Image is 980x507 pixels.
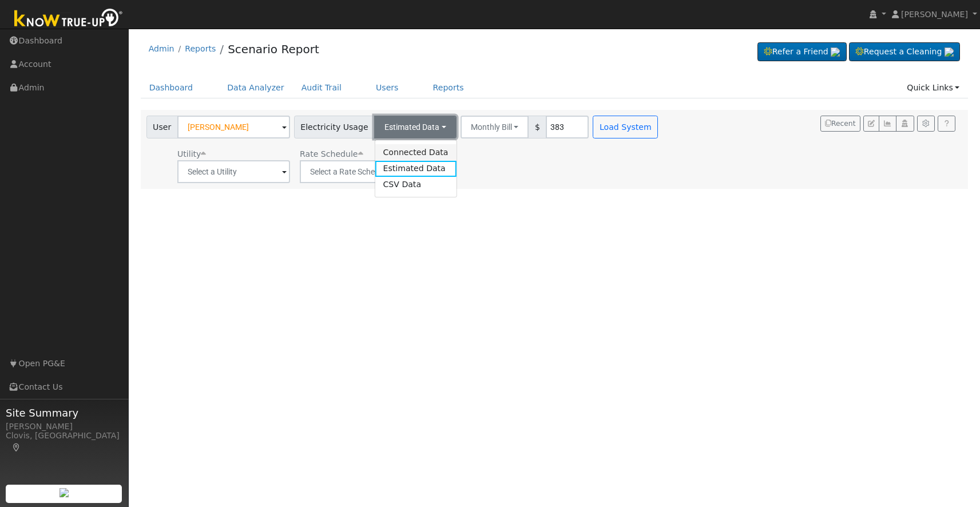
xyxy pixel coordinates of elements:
span: [PERSON_NAME] [901,10,968,19]
button: Settings [917,116,935,132]
a: Users [367,77,407,98]
input: Select a Rate Schedule [300,160,412,183]
a: Reports [185,44,216,53]
img: retrieve [945,47,954,57]
div: Clovis, [GEOGRAPHIC_DATA] [6,430,122,454]
input: Select a User [177,116,290,138]
span: $ [528,116,546,138]
span: Alias: None [300,149,363,159]
img: Know True-Up [9,6,129,32]
a: Scenario Report [228,42,319,56]
a: Map [11,443,22,452]
button: Login As [896,116,914,132]
button: Recent [820,116,860,132]
span: Electricity Usage [294,116,375,138]
a: Admin [149,44,174,53]
input: Select a Utility [177,160,290,183]
button: Multi-Series Graph [879,116,896,132]
button: Monthly Bill [461,116,529,138]
a: Connected Data [375,144,456,160]
button: Edit User [863,116,879,132]
a: Audit Trail [293,77,350,98]
a: Data Analyzer [219,77,293,98]
img: retrieve [59,488,69,497]
div: Utility [177,148,290,160]
a: Estimated Data [375,161,456,177]
a: Refer a Friend [757,42,847,62]
a: Reports [424,77,473,98]
a: Help Link [938,116,955,132]
div: [PERSON_NAME] [6,421,122,433]
a: Quick Links [898,77,968,98]
span: Site Summary [6,405,122,421]
a: CSV Data [375,177,456,193]
button: Estimated Data [374,116,457,138]
a: Request a Cleaning [849,42,960,62]
img: retrieve [831,47,840,57]
a: Dashboard [141,77,202,98]
span: User [146,116,178,138]
button: Load System [593,116,658,138]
